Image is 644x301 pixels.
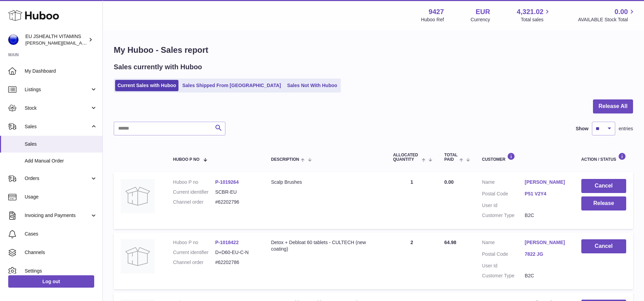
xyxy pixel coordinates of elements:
[444,179,454,185] span: 0.00
[271,239,379,252] div: Detox + Debloat 60 tablets - CULTECH (new coating)
[429,7,444,16] strong: 9427
[215,199,257,205] dd: #62202796
[121,179,155,213] img: no-photo.jpg
[482,251,525,259] dt: Postal Code
[25,40,137,46] span: [PERSON_NAME][EMAIL_ADDRESS][DOMAIN_NAME]
[593,99,633,113] button: Release All
[525,251,568,257] a: 7822 JG
[25,86,90,93] span: Listings
[215,179,239,185] a: P-1019264
[25,175,90,182] span: Orders
[578,7,636,23] a: 0.00 AVAILABLE Stock Total
[525,191,568,197] a: P51 V2Y4
[25,158,97,164] span: Add Manual Order
[173,199,215,205] dt: Channel order
[482,263,525,269] dt: User Id
[173,189,215,195] dt: Current identifier
[581,153,626,162] div: Action / Status
[517,7,544,16] span: 4,321.02
[215,240,239,245] a: P-1018422
[215,259,257,266] dd: #62202786
[271,157,299,162] span: Description
[581,196,626,210] button: Release
[8,275,94,288] a: Log out
[525,179,568,185] a: [PERSON_NAME]
[393,153,420,162] span: ALLOCATED Quantity
[180,80,283,91] a: Sales Shipped From [GEOGRAPHIC_DATA]
[173,249,215,256] dt: Current identifier
[619,125,633,132] span: entries
[25,268,97,274] span: Settings
[471,16,490,23] div: Currency
[173,157,199,162] span: Huboo P no
[525,273,568,279] dd: B2C
[8,35,18,45] img: laura@jessicasepel.com
[25,68,97,74] span: My Dashboard
[114,62,202,72] h2: Sales currently with Huboo
[121,239,155,274] img: no-photo.jpg
[173,259,215,266] dt: Channel order
[517,7,552,23] a: 4,321.02 Total sales
[615,7,628,16] span: 0.00
[173,239,215,246] dt: Huboo P no
[581,239,626,253] button: Cancel
[25,123,90,130] span: Sales
[444,240,456,245] span: 64.98
[25,141,97,147] span: Sales
[482,153,568,162] div: Customer
[173,179,215,185] dt: Huboo P no
[525,239,568,246] a: [PERSON_NAME]
[285,80,339,91] a: Sales Not With Huboo
[215,189,257,195] dd: SCBR-EU
[482,202,525,209] dt: User Id
[386,232,437,289] td: 2
[421,16,444,23] div: Huboo Ref
[386,172,437,229] td: 1
[114,45,633,56] h1: My Huboo - Sales report
[475,7,490,16] strong: EUR
[482,273,525,279] dt: Customer Type
[482,239,525,248] dt: Name
[444,153,458,162] span: Total paid
[482,179,525,187] dt: Name
[576,125,589,132] label: Show
[578,16,636,23] span: AVAILABLE Stock Total
[25,249,97,256] span: Channels
[215,249,257,256] dd: D+D60-EU-C-N
[115,80,178,91] a: Current Sales with Huboo
[525,212,568,219] dd: B2C
[25,231,97,237] span: Cases
[581,179,626,193] button: Cancel
[482,212,525,219] dt: Customer Type
[25,33,87,46] div: EU JSHEALTH VITAMINS
[482,191,525,199] dt: Postal Code
[25,105,90,111] span: Stock
[25,194,97,200] span: Usage
[271,179,379,185] div: Scalp Brushes
[25,212,90,219] span: Invoicing and Payments
[521,16,551,23] span: Total sales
